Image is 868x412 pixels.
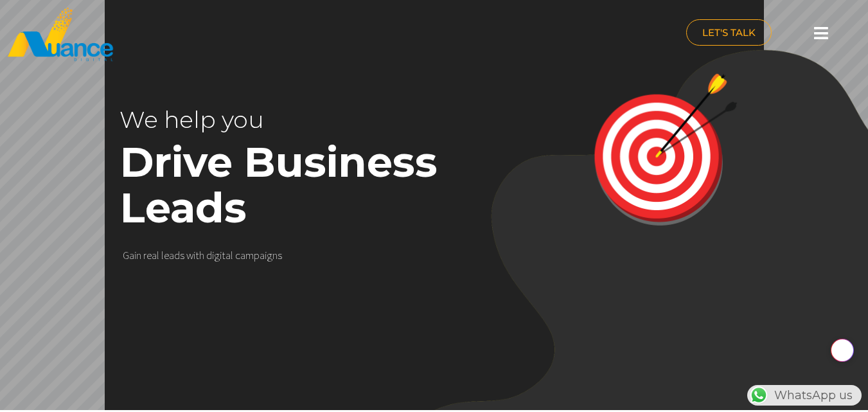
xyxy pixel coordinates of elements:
div: l [157,249,159,262]
div: e [146,249,152,262]
div: i [134,249,136,262]
div: i [265,249,267,262]
div: a [226,249,231,262]
div: t [222,249,226,262]
div: r [143,249,146,262]
div: G [123,249,129,262]
div: m [245,249,254,262]
a: LET'S TALK [686,19,772,46]
div: g [214,249,220,262]
img: nuance-qatar_logo [6,6,114,62]
div: c [235,249,240,262]
div: a [169,249,174,262]
div: i [212,249,214,262]
div: p [254,249,260,262]
a: WhatsAppWhatsApp us [747,388,862,402]
div: e [164,249,169,262]
div: s [180,249,184,262]
div: a [240,249,245,262]
div: s [278,249,282,262]
div: i [220,249,222,262]
div: t [195,249,199,262]
div: g [267,249,272,262]
a: nuance-qatar_logo [6,6,428,62]
div: n [272,249,278,262]
div: l [161,249,164,262]
div: d [174,249,180,262]
div: n [136,249,141,262]
rs-layer: We help you [120,97,405,143]
div: l [231,249,233,262]
img: WhatsApp [748,385,769,406]
div: a [129,249,134,262]
div: d [206,249,212,262]
rs-layer: Drive Business Leads [120,139,481,231]
div: a [152,249,157,262]
div: h [199,249,204,262]
div: a [260,249,265,262]
div: w [186,249,193,262]
div: i [193,249,195,262]
div: WhatsApp us [747,385,862,406]
span: LET'S TALK [702,28,756,37]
